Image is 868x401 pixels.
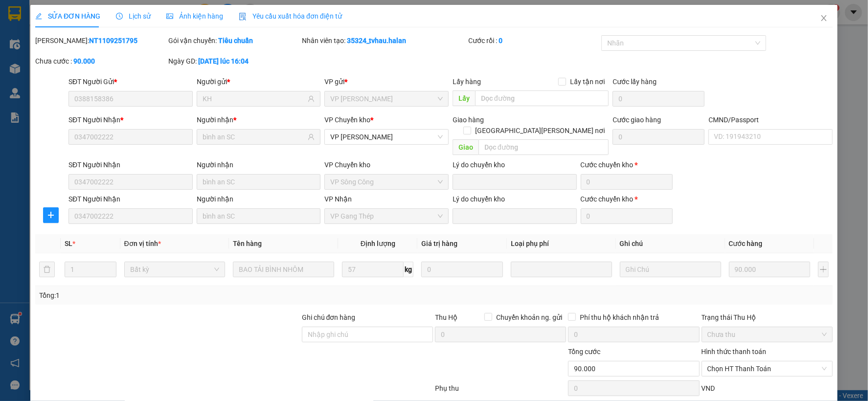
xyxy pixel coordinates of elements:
[324,159,449,170] div: VP Chuyển kho
[729,240,763,247] span: Cước hàng
[324,116,370,124] span: VP Chuyển kho
[233,262,334,277] input: VD: Bàn, Ghế
[820,14,828,22] span: close
[302,35,466,46] div: Nhân viên tạo:
[302,313,356,321] label: Ghi chú đơn hàng
[581,159,673,170] div: Cước chuyển kho
[347,37,407,45] b: 35324_tvhau.halan
[361,240,395,247] span: Định lượng
[130,262,220,277] span: Bất kỳ
[324,76,449,87] div: VP gửi
[330,209,443,223] span: VP Gang Thép
[73,57,95,65] b: 90.000
[421,240,457,247] span: Giá trị hàng
[308,134,315,140] span: user
[69,76,193,87] div: SĐT Người Gửi
[810,5,838,32] button: Close
[576,312,663,323] span: Phí thu hộ khách nhận trả
[330,175,443,189] span: VP Sông Công
[166,12,223,20] span: Ảnh kiện hàng
[330,91,443,106] span: VP Nguyễn Trãi
[197,114,321,125] div: Người nhận
[729,262,810,277] input: 0
[613,91,705,107] input: Cước lấy hàng
[124,240,161,247] span: Đơn vị tính
[168,35,299,46] div: Gói vận chuyển:
[499,37,503,45] b: 0
[453,159,577,170] div: Lý do chuyển kho
[453,194,577,204] div: Lý do chuyển kho
[35,13,42,20] span: edit
[492,312,566,323] span: Chuyển khoản ng. gửi
[35,12,100,20] span: SỬA ĐƠN HÀNG
[421,262,503,277] input: 0
[116,12,151,20] span: Lịch sử
[471,125,609,136] span: [GEOGRAPHIC_DATA][PERSON_NAME] nơi
[613,116,661,124] label: Cước giao hàng
[702,348,767,356] label: Hình thức thanh toán
[613,129,705,145] input: Cước giao hàng
[308,95,315,102] span: user
[197,159,321,170] div: Người nhận
[39,262,55,277] button: delete
[44,211,58,219] span: plus
[302,327,433,342] input: Ghi chú đơn hàng
[69,194,193,204] div: SĐT Người Nhận
[507,234,616,253] th: Loại phụ phí
[330,130,443,144] span: VP Yên Bình
[566,76,609,87] span: Lấy tận nơi
[404,262,413,277] span: kg
[616,234,725,253] th: Ghi chú
[702,384,715,392] span: VND
[613,78,657,86] label: Cước lấy hàng
[197,76,321,87] div: Người gửi
[35,56,166,67] div: Chưa cước :
[708,114,833,125] div: CMND/Passport
[435,313,457,321] span: Thu Hộ
[116,13,123,20] span: clock-circle
[475,90,609,106] input: Dọc đường
[453,78,481,86] span: Lấy hàng
[453,139,479,155] span: Giao
[168,56,299,67] div: Ngày GD:
[239,12,342,20] span: Yêu cầu xuất hóa đơn điện tử
[620,262,721,277] input: Ghi Chú
[91,24,409,48] li: 271 - [PERSON_NAME] Tự [PERSON_NAME][GEOGRAPHIC_DATA] - [GEOGRAPHIC_DATA][PERSON_NAME]
[203,132,306,142] input: Tên người nhận
[568,348,600,356] span: Tổng cước
[233,240,262,247] span: Tên hàng
[43,207,59,223] button: plus
[35,35,166,46] div: [PERSON_NAME]:
[65,240,72,247] span: SL
[453,116,484,124] span: Giao hàng
[12,12,86,61] img: logo.jpg
[69,159,193,170] div: SĐT Người Nhận
[89,37,137,45] b: NT1109251795
[69,114,193,125] div: SĐT Người Nhận
[434,383,567,400] div: Phụ thu
[239,13,247,21] img: icon
[453,90,475,106] span: Lấy
[197,194,321,204] div: Người nhận
[198,57,249,65] b: [DATE] lúc 16:04
[166,13,173,20] span: picture
[708,327,827,342] span: Chưa thu
[818,262,829,277] button: plus
[12,71,132,87] b: GỬI : VP Gang Thép
[468,35,599,46] div: Cước rồi :
[479,139,609,155] input: Dọc đường
[39,290,335,301] div: Tổng: 1
[581,194,673,204] div: Cước chuyển kho
[218,37,253,45] b: Tiêu chuẩn
[702,312,833,323] div: Trạng thái Thu Hộ
[203,93,306,104] input: Tên người gửi
[708,361,827,376] span: Chọn HT Thanh Toán
[324,194,449,204] div: VP Nhận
